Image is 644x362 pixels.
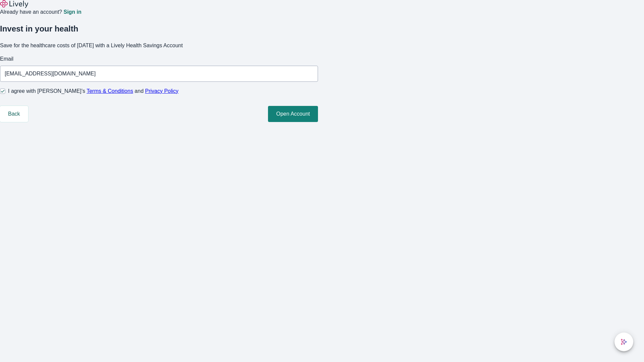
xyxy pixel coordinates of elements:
button: chat [614,333,633,351]
a: Sign in [63,9,81,15]
button: Open Account [268,106,318,122]
span: I agree with [PERSON_NAME]’s and [8,87,178,95]
a: Privacy Policy [145,88,179,94]
svg: Lively AI Assistant [621,339,627,345]
a: Terms & Conditions [87,88,133,94]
